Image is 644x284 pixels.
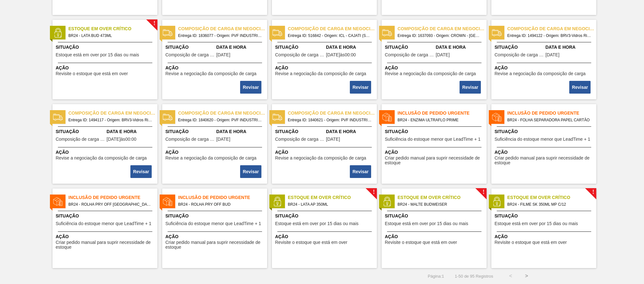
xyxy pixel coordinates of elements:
span: Entrega ID: 1836077 - Origem: PVF INDUSTRIA E COMERCIO DE PAPEL - IVAÍ - Destino: BR24 [178,32,262,39]
span: 31/10/2025, [326,137,340,142]
span: 25/10/2025, [216,137,230,142]
button: < [503,268,519,284]
span: Composição de carga em negociação [165,53,215,57]
span: BR24 - FOLHA SEPARADORA PAPEL CARTÃO [507,117,591,124]
span: Situação [385,128,485,135]
span: Ação [165,233,266,240]
span: Ação [495,233,595,240]
span: Ação [56,233,156,240]
span: Entrega ID: 1840620 - Origem: PVF INDUSTRIA E COMERCIO DE PAPEL - IVAÍ - Destino: BR24 [178,117,262,124]
span: Revise a negociação da composição de carga [275,156,366,160]
span: Composição de carga em negociação [507,25,596,32]
button: Revisar [130,165,152,178]
span: Ação [275,233,375,240]
img: status [382,197,392,206]
span: Composição de carga em negociação [495,53,544,57]
span: 18/10/2025, [216,53,230,57]
span: Entrega ID: 1494122 - Origem: BRV3-Vidros Rio - Destino: BR24 [507,32,591,39]
span: Situação [495,44,544,51]
span: Revise a negociação da composição de carga [495,71,585,76]
div: Completar tarefa: 30116366 [350,165,372,179]
div: Completar tarefa: 30115887 [131,165,152,179]
span: Inclusão de Pedido Urgente [398,110,487,117]
span: Estoque está em over por 15 dias ou mais [275,221,358,226]
span: Ação [165,65,266,71]
span: Composição de carga em negociação [385,53,434,57]
span: Data e Hora [216,128,266,135]
img: status [492,197,502,206]
span: 1 - 50 de 95 Registros [454,274,493,279]
span: Ação [495,149,595,156]
span: Revisite o estoque que está em over [385,240,457,245]
span: Ação [275,65,375,71]
span: BR24 - LATA BUD 473ML [68,32,152,39]
span: Situação [56,213,156,219]
span: Composição de carga em negociação [56,137,105,142]
button: > [519,268,535,284]
span: Composição de carga em negociação [178,25,267,32]
span: Composição de carga em negociação [288,25,377,32]
img: status [273,112,282,122]
span: Entrega ID: 1637093 - Origem: CROWN - PONTA GROSSA (PR) - Destino: BR24 [398,32,481,39]
span: Revise a negociação da composição de carga [275,71,366,76]
img: status [53,28,63,38]
img: status [273,197,282,206]
div: Completar tarefa: 30115834 [350,80,372,94]
span: Data e Hora [545,44,595,51]
span: 03/07/2024, [545,53,559,57]
span: Ação [385,149,485,156]
span: Estoque em Over Crítico [398,194,487,201]
button: Revisar [350,165,371,178]
span: Ação [495,65,595,71]
button: Revisar [240,81,261,94]
span: Data e Hora [107,128,156,135]
span: Inclusão de Pedido Urgente [178,194,267,201]
span: Revisite o estoque que está em over [495,240,567,245]
span: Revise a negociação da composição de carga [385,71,476,76]
img: status [53,112,63,122]
span: Situação [495,213,595,219]
span: Situação [56,128,105,135]
button: Revisar [569,81,591,94]
span: Ação [385,233,485,240]
button: Revisar [240,165,261,178]
span: 26/11/2024, [436,53,450,57]
span: Ação [56,65,156,71]
img: status [382,112,392,122]
span: Revise a negociação da composição de carga [165,156,256,160]
span: Ação [275,149,375,156]
span: Revisite o estoque que está em over [275,240,347,245]
span: Suficiência do estoque menor que LeadTime + 1 [56,221,151,226]
span: 09/08/2021,[object Object] [326,53,356,57]
span: Inclusão de Pedido Urgente [507,110,596,117]
button: Revisar [350,81,371,94]
span: Página : 1 [428,274,444,279]
img: status [163,197,172,206]
span: Criar pedido manual para suprir necessidade de estoque [165,240,266,250]
span: Data e Hora [216,44,266,51]
span: Criar pedido manual para suprir necessidade de estoque [495,156,595,166]
span: Suficiência do estoque menor que LeadTime + 1 [385,137,481,142]
span: Inclusão de Pedido Urgente [68,194,157,201]
span: Estoque em Over Crítico [68,25,157,32]
span: Suficiência do estoque menor que LeadTime + 1 [165,221,261,226]
span: ! [482,190,484,195]
span: Criar pedido manual para suprir necessidade de estoque [56,240,156,250]
span: Situação [275,213,375,219]
span: BR24 - FILME SK 350ML MP C/12 [507,201,591,208]
div: Completar tarefa: 30115883 [570,80,591,94]
img: status [382,28,392,38]
span: Situação [275,44,324,51]
img: status [163,28,172,38]
span: Composição de carga em negociação [178,110,267,117]
span: Situação [385,44,434,51]
span: Composição de carga em negociação [288,110,377,117]
span: BR24 - ROLHA PRY OFF BUD [178,201,262,208]
span: Composição de carga em negociação [275,53,324,57]
span: Data e Hora [436,44,485,51]
span: Situação [275,128,324,135]
span: Data e Hora [326,44,375,51]
span: 03/07/2024,[object Object] [107,137,136,142]
span: Entrega ID: 1494117 - Origem: BRV3-Vidros Rio - Destino: BR24 [68,117,152,124]
span: Situação [495,128,595,135]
